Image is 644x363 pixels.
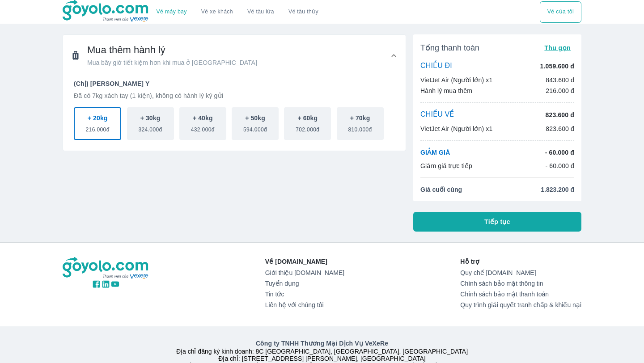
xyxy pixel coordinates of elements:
div: scrollable baggage options [74,107,395,140]
button: + 30kg324.000đ [127,107,174,140]
p: 1.059.600 đ [540,62,574,71]
span: 810.000đ [348,122,372,133]
a: Tuyển dụng [265,280,344,287]
div: choose transportation mode [540,1,581,23]
p: + 40kg [193,114,213,122]
span: Mua thêm hành lý [87,44,257,56]
a: Vé xe khách [201,8,233,15]
p: + 20kg [88,114,108,122]
button: + 50kg594.000đ [232,107,279,140]
a: Giới thiệu [DOMAIN_NAME] [265,269,344,276]
p: (Chị) [PERSON_NAME] Y [74,79,395,88]
span: Giá cuối cùng [420,185,462,194]
p: 843.600 đ [546,76,574,84]
img: logo [63,257,149,279]
a: Chính sách bảo mật thông tin [460,280,581,287]
p: CHIỀU VỀ [420,110,454,120]
span: Thu gọn [544,44,571,51]
p: - 60.000 đ [545,148,574,157]
span: 1.823.200 đ [541,185,574,194]
div: Mua thêm hành lýMua bây giờ tiết kiệm hơn khi mua ở [GEOGRAPHIC_DATA] [63,35,406,76]
button: + 60kg702.000đ [284,107,331,140]
a: Chính sách bảo mật thanh toán [460,291,581,298]
p: Về [DOMAIN_NAME] [265,257,344,266]
p: Công ty TNHH Thương Mại Dịch Vụ VeXeRe [64,339,580,348]
p: 216.000 đ [546,86,574,95]
p: Hỗ trợ [460,257,581,266]
button: Thu gọn [541,42,574,54]
p: - 60.000 đ [545,161,574,170]
p: + 50kg [245,114,265,122]
div: choose transportation mode [149,1,326,23]
p: VietJet Air (Người lớn) x1 [420,124,492,133]
span: 324.000đ [138,122,162,133]
p: CHIỀU ĐI [420,61,452,71]
a: Tin tức [265,291,344,298]
a: Liên hệ với chúng tôi [265,301,344,308]
p: + 60kg [297,114,318,122]
p: + 30kg [140,114,161,122]
div: Mua thêm hành lýMua bây giờ tiết kiệm hơn khi mua ở [GEOGRAPHIC_DATA] [63,76,406,151]
button: Tiếp tục [413,212,581,232]
p: GIẢM GIÁ [420,148,450,157]
p: Hành lý mua thêm [420,86,472,95]
button: + 20kg216.000đ [74,107,121,140]
span: 702.000đ [296,122,319,133]
span: 216.000đ [86,122,110,133]
button: + 40kg432.000đ [179,107,226,140]
a: Vé tàu lửa [240,1,281,23]
a: Quy trình giải quyết tranh chấp & khiếu nại [460,301,581,308]
button: Vé của tôi [540,1,581,23]
a: Quy chế [DOMAIN_NAME] [460,269,581,276]
a: Vé máy bay [157,8,187,15]
p: 823.600 đ [546,124,574,133]
p: 823.600 đ [546,110,574,119]
span: Mua bây giờ tiết kiệm hơn khi mua ở [GEOGRAPHIC_DATA] [87,58,257,67]
p: VietJet Air (Người lớn) x1 [420,76,492,84]
button: Vé tàu thủy [281,1,326,23]
span: Tiếp tục [484,217,510,226]
p: Đã có 7kg xách tay (1 kiện), không có hành lý ký gửi [74,91,395,100]
p: Giảm giá trực tiếp [420,161,472,170]
button: + 70kg810.000đ [337,107,384,140]
span: 432.000đ [191,122,215,133]
p: + 70kg [350,114,370,122]
span: 594.000đ [243,122,267,133]
span: Tổng thanh toán [420,42,479,53]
